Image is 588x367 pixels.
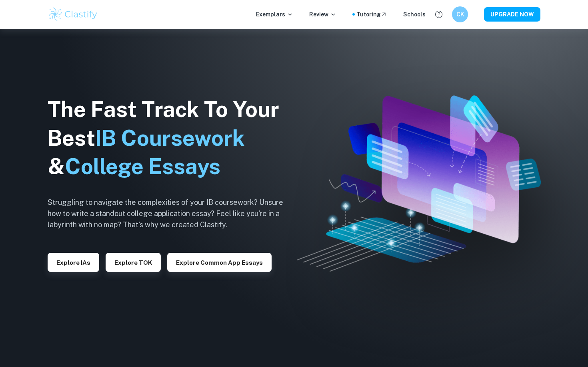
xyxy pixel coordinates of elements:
[403,10,426,19] a: Schools
[297,95,541,272] img: Clastify hero
[452,6,468,22] button: CK
[106,253,161,272] button: Explore TOK
[48,95,296,181] h1: The Fast Track To Your Best &
[48,6,98,22] img: Clastify logo
[106,258,161,266] a: Explore TOK
[48,253,99,272] button: Explore IAs
[432,8,446,21] button: Help and Feedback
[309,10,336,19] p: Review
[167,253,272,272] button: Explore Common App essays
[95,125,245,151] span: IB Coursework
[65,154,220,179] span: College Essays
[167,258,272,266] a: Explore Common App essays
[48,197,296,230] h6: Struggling to navigate the complexities of your IB coursework? Unsure how to write a standout col...
[356,10,387,19] a: Tutoring
[256,10,293,19] p: Exemplars
[484,7,540,22] button: UPGRADE NOW
[456,10,465,19] h6: CK
[48,258,99,266] a: Explore IAs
